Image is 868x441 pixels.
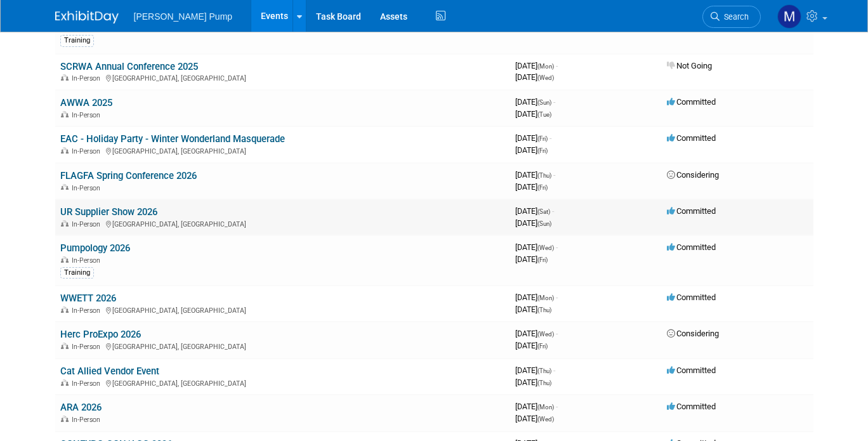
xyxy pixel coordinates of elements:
[72,147,104,155] span: In-Person
[537,135,548,142] span: (Fri)
[537,379,551,386] span: (Thu)
[60,97,112,109] a: AWWA 2025
[667,61,712,70] span: Not Going
[515,254,548,264] span: [DATE]
[549,133,551,143] span: -
[537,306,551,313] span: (Thu)
[61,256,69,263] img: In-Person Event
[515,402,558,411] span: [DATE]
[60,293,116,304] a: WWETT 2026
[60,329,141,340] a: Herc ProExpo 2026
[72,184,104,192] span: In-Person
[537,208,550,215] span: (Sat)
[667,242,716,252] span: Committed
[537,256,548,263] span: (Fri)
[60,145,505,155] div: [GEOGRAPHIC_DATA], [GEOGRAPHIC_DATA]
[515,170,555,180] span: [DATE]
[55,11,119,23] img: ExhibitDay
[60,365,159,377] a: Cat Allied Vendor Event
[667,97,716,107] span: Committed
[72,111,104,119] span: In-Person
[60,267,94,279] div: Training
[667,365,716,375] span: Committed
[72,306,104,315] span: In-Person
[515,293,558,302] span: [DATE]
[537,294,554,301] span: (Mon)
[515,206,554,216] span: [DATE]
[515,365,555,375] span: [DATE]
[72,416,104,424] span: In-Person
[537,416,554,423] span: (Wed)
[553,365,555,375] span: -
[61,74,69,81] img: In-Person Event
[515,133,551,143] span: [DATE]
[515,72,554,82] span: [DATE]
[60,305,505,315] div: [GEOGRAPHIC_DATA], [GEOGRAPHIC_DATA]
[61,220,69,227] img: In-Person Event
[537,99,551,106] span: (Sun)
[515,218,551,228] span: [DATE]
[537,220,551,227] span: (Sun)
[60,206,157,218] a: UR Supplier Show 2026
[515,329,558,338] span: [DATE]
[556,61,558,70] span: -
[515,182,548,192] span: [DATE]
[553,97,555,107] span: -
[537,147,548,154] span: (Fri)
[515,414,554,423] span: [DATE]
[667,133,716,143] span: Committed
[667,170,719,180] span: Considering
[60,170,197,181] a: FLAGFA Spring Conference 2026
[667,293,716,302] span: Committed
[777,4,801,29] img: Mike Walters
[556,329,558,338] span: -
[537,184,548,191] span: (Fri)
[60,402,102,413] a: ARA 2026
[537,404,554,411] span: (Mon)
[60,242,130,254] a: Pumpology 2026
[556,242,558,252] span: -
[552,206,554,216] span: -
[537,172,551,179] span: (Thu)
[556,293,558,302] span: -
[515,97,555,107] span: [DATE]
[515,109,551,119] span: [DATE]
[537,343,548,350] span: (Fri)
[515,242,558,252] span: [DATE]
[60,218,505,228] div: [GEOGRAPHIC_DATA], [GEOGRAPHIC_DATA]
[553,170,555,180] span: -
[537,244,554,251] span: (Wed)
[61,184,69,190] img: In-Person Event
[61,111,69,117] img: In-Person Event
[720,12,749,22] span: Search
[515,145,548,155] span: [DATE]
[72,220,104,228] span: In-Person
[537,74,554,81] span: (Wed)
[61,306,69,313] img: In-Person Event
[556,402,558,411] span: -
[61,147,69,154] img: In-Person Event
[60,35,94,46] div: Training
[537,331,554,338] span: (Wed)
[61,416,69,422] img: In-Person Event
[515,305,551,314] span: [DATE]
[537,367,551,374] span: (Thu)
[61,379,69,386] img: In-Person Event
[61,343,69,349] img: In-Person Event
[537,111,551,118] span: (Tue)
[667,402,716,411] span: Committed
[134,11,233,22] span: [PERSON_NAME] Pump
[702,6,761,28] a: Search
[60,72,505,82] div: [GEOGRAPHIC_DATA], [GEOGRAPHIC_DATA]
[515,378,551,387] span: [DATE]
[60,61,198,72] a: SCRWA Annual Conference 2025
[515,61,558,70] span: [DATE]
[515,341,548,350] span: [DATE]
[60,378,505,388] div: [GEOGRAPHIC_DATA], [GEOGRAPHIC_DATA]
[667,329,719,338] span: Considering
[72,256,104,265] span: In-Person
[72,379,104,388] span: In-Person
[60,133,285,145] a: EAC - Holiday Party - Winter Wonderland Masquerade
[667,206,716,216] span: Committed
[60,341,505,351] div: [GEOGRAPHIC_DATA], [GEOGRAPHIC_DATA]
